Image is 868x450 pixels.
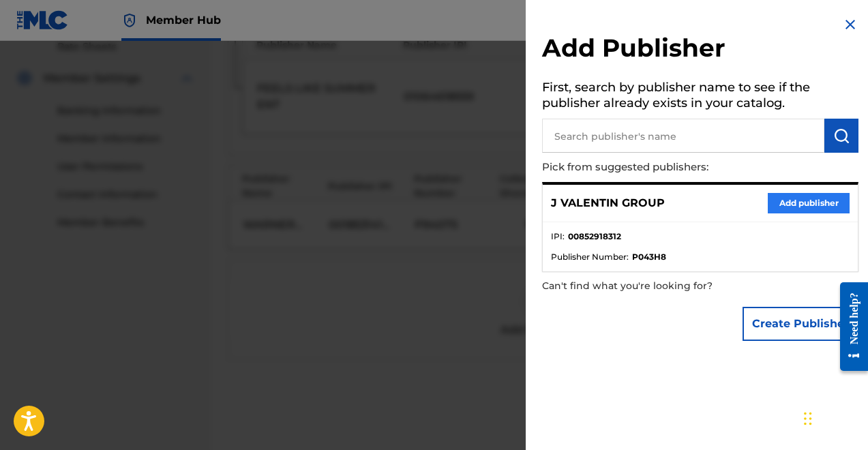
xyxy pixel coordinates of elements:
[804,398,812,439] div: Drag
[146,12,221,28] span: Member Hub
[768,193,850,213] button: Add publisher
[551,230,565,243] span: IPI :
[551,195,665,211] p: J VALENTIN GROUP
[632,251,666,263] strong: P043H8
[800,385,868,450] iframe: Chat Widget
[542,76,858,119] h5: First, search by publisher name to see if the publisher already exists in your catalog.
[743,307,858,341] button: Create Publisher
[542,272,781,300] p: Can't find what you're looking for?
[542,119,824,153] input: Search publisher's name
[551,251,629,263] span: Publisher Number :
[833,127,850,144] img: Search Works
[16,10,69,30] img: MLC Logo
[568,230,621,243] strong: 00852918312
[542,33,858,67] h2: Add Publisher
[542,153,781,182] p: Pick from suggested publishers:
[121,12,138,29] img: Top Rightsholder
[830,272,868,382] iframe: Resource Center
